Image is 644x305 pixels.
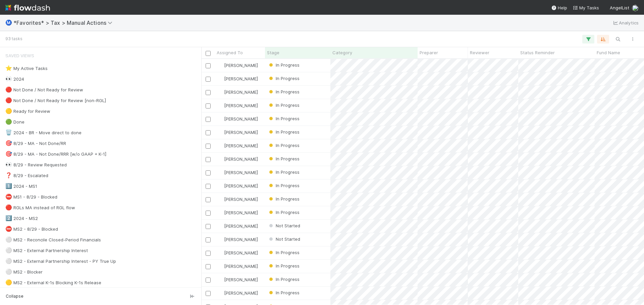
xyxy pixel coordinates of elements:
div: 8/29 - Escalated [5,171,48,180]
span: Not Started [268,236,300,242]
div: In Progress [268,169,300,175]
span: ⛔ [5,194,12,200]
img: avatar_cfa6ccaa-c7d9-46b3-b608-2ec56ecf97ad.png [218,250,223,255]
img: avatar_e41e7ae5-e7d9-4d8d-9f56-31b0d7a2f4fd.png [218,76,223,81]
span: [PERSON_NAME] [224,237,258,242]
div: In Progress [268,102,300,108]
span: [PERSON_NAME] [224,223,258,229]
span: [PERSON_NAME] [224,89,258,95]
input: Toggle Row Selected [206,251,211,256]
div: 2024 - MS1 [5,182,37,190]
img: avatar_cfa6ccaa-c7d9-46b3-b608-2ec56ecf97ad.png [218,116,223,122]
input: Toggle Row Selected [206,170,211,175]
div: MS2 - External K-1s Blocking K-1s Release [5,279,101,287]
input: Toggle Row Selected [206,278,211,283]
span: In Progress [268,129,300,135]
input: Toggle Row Selected [206,63,211,68]
span: My Tasks [573,5,599,10]
span: In Progress [268,102,300,108]
span: 👀 [5,162,12,167]
span: 🔴 [5,205,12,210]
span: Preparer [420,49,438,56]
span: Collapse [6,293,23,299]
input: Toggle Row Selected [206,130,211,135]
span: [PERSON_NAME] [224,103,258,108]
div: Not Done / Not Ready for Review [non-RGL] [5,96,106,105]
span: In Progress [268,250,300,255]
div: In Progress [268,262,300,269]
div: [PERSON_NAME] [217,116,258,122]
span: ⚪ [5,269,12,275]
span: ❓ [5,172,12,178]
span: ⚪ [5,258,12,264]
div: [PERSON_NAME] [217,169,258,176]
div: In Progress [268,129,300,135]
input: Toggle Row Selected [206,77,211,82]
div: 2024 - BR - Move direct to done [5,129,82,137]
span: AngelList [610,5,629,10]
div: [PERSON_NAME] [217,142,258,149]
img: avatar_cfa6ccaa-c7d9-46b3-b608-2ec56ecf97ad.png [218,170,223,175]
a: My Tasks [573,4,599,11]
img: avatar_cfa6ccaa-c7d9-46b3-b608-2ec56ecf97ad.png [218,156,223,162]
span: [PERSON_NAME] [224,210,258,215]
small: 93 tasks [5,36,22,42]
span: [PERSON_NAME] [224,130,258,135]
img: avatar_cfa6ccaa-c7d9-46b3-b608-2ec56ecf97ad.png [218,277,223,282]
span: 🔴 [5,87,12,92]
span: [PERSON_NAME] [224,250,258,255]
div: 8/29 - MA - Not Done/RRR [w/o GAAP + K-1] [5,150,106,158]
span: ⚪ [5,247,12,253]
div: In Progress [268,62,300,68]
div: [PERSON_NAME] [217,156,258,162]
span: 👀 [5,76,12,82]
span: 🟢 [5,119,12,125]
span: Reviewer [470,49,489,56]
span: In Progress [268,156,300,161]
span: 🎯 [5,151,12,157]
div: In Progress [268,182,300,189]
input: Toggle Row Selected [206,157,211,162]
div: 8/29 - Review Requested [5,161,67,169]
span: In Progress [268,263,300,269]
img: avatar_cfa6ccaa-c7d9-46b3-b608-2ec56ecf97ad.png [632,5,639,11]
div: [PERSON_NAME] [217,75,258,82]
div: [PERSON_NAME] [217,223,258,229]
div: 2024 [5,75,24,83]
div: In Progress [268,88,300,95]
div: In Progress [268,289,300,296]
span: In Progress [268,183,300,188]
span: In Progress [268,210,300,215]
input: Toggle Row Selected [206,264,211,269]
span: Fund Name [597,49,620,56]
span: [PERSON_NAME] [224,277,258,282]
input: Toggle Row Selected [206,90,211,95]
span: Saved Views [5,49,34,62]
div: Done [5,118,24,126]
input: Toggle All Rows Selected [206,51,211,56]
span: Status Reminder [520,49,555,56]
img: logo-inverted-e16ddd16eac7371096b0.svg [5,2,50,13]
span: 🎯 [5,140,12,146]
div: MS2 - 8/29 - Blocked [5,225,58,233]
span: ⛔ [5,226,12,232]
div: [PERSON_NAME] [217,89,258,95]
div: In Progress [268,142,300,149]
div: Ready for Review [5,107,50,116]
span: ⚪ [5,237,12,242]
span: Stage [267,49,279,56]
div: [PERSON_NAME] [217,62,258,69]
span: 1️⃣ [5,183,12,189]
div: Not Done / Not Ready for Review [5,86,83,94]
span: In Progress [268,62,300,68]
div: MS2 - Reconcile Closed-Period Financials [5,236,101,244]
div: In Progress [268,75,300,82]
div: [PERSON_NAME] [217,209,258,216]
div: [PERSON_NAME] [217,182,258,189]
div: [PERSON_NAME] [217,276,258,283]
div: MS1 - 8/29 - Blocked [5,193,57,201]
span: 🟡 [5,108,12,114]
div: My Active Tasks [5,64,48,73]
span: [PERSON_NAME] [224,170,258,175]
img: avatar_cfa6ccaa-c7d9-46b3-b608-2ec56ecf97ad.png [218,143,223,148]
